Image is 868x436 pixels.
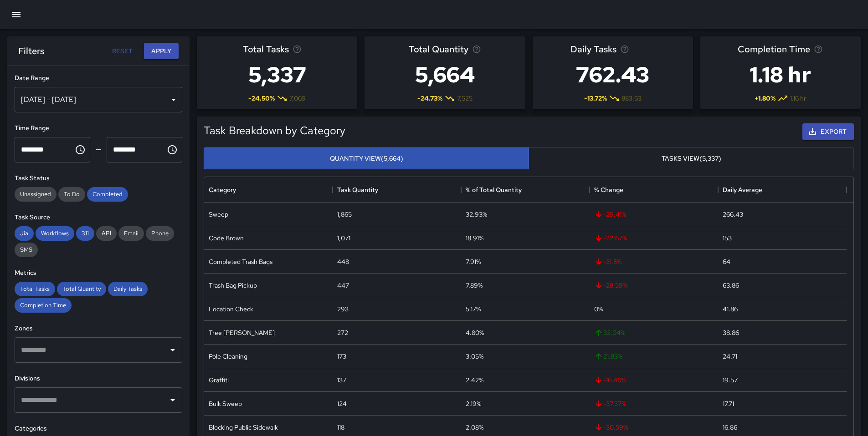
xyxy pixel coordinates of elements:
div: 153 [723,233,732,243]
div: API [96,226,117,241]
div: 5.17% [466,304,481,314]
div: Daily Average [718,177,847,203]
span: -28.59 % [594,281,627,290]
span: Total Tasks [243,42,289,56]
div: Completion Time [15,298,72,313]
span: Total Quantity [409,42,468,56]
span: 1.16 hr [790,94,806,103]
div: 118 [337,423,344,432]
div: 19.57 [723,375,738,385]
button: Open [166,344,179,356]
div: 1,865 [337,210,352,219]
svg: Average number of tasks per day in the selected period, compared to the previous period. [620,45,629,54]
div: 448 [337,257,349,266]
h6: Zones [15,324,182,334]
div: 137 [337,375,346,385]
div: Tree Wells [209,328,275,337]
div: 3.05% [466,352,483,361]
button: Reset [108,43,137,60]
div: 2.08% [466,423,483,432]
div: 17.71 [723,399,734,408]
div: Daily Average [723,177,762,203]
div: 1,071 [337,233,350,243]
div: SMS [15,243,38,257]
div: Unassigned [15,187,56,202]
div: To Do [58,187,85,202]
span: -30.59 % [594,423,628,432]
div: Email [118,226,144,241]
div: 2.42% [466,375,483,385]
div: Code Brown [209,233,244,243]
div: 173 [337,352,346,361]
h6: Date Range [15,73,182,83]
div: 41.86 [723,304,738,314]
div: Category [204,177,333,203]
div: Graffiti [209,375,229,385]
div: 38.86 [723,328,739,337]
h6: Categories [15,424,182,434]
span: -24.73 % [417,94,442,103]
span: Completion Time [738,42,810,56]
div: 293 [337,304,349,314]
span: 883.63 [621,94,642,103]
span: -29.41 % [594,210,626,219]
div: Bulk Sweep [209,399,242,408]
div: Completed Trash Bags [209,257,272,266]
div: 311 [76,226,94,241]
div: 2.19% [466,399,481,408]
span: Jia [15,229,34,237]
h6: Task Status [15,173,182,183]
button: Choose time, selected time is 12:00 AM [71,141,89,159]
span: To Do [58,190,85,198]
div: % of Total Quantity [461,177,590,203]
span: Unassigned [15,190,56,198]
button: Tasks View(5,337) [529,147,854,170]
h6: Metrics [15,268,182,278]
h6: Time Range [15,123,182,133]
div: 63.86 [723,281,739,290]
h3: 762.43 [570,56,655,93]
div: 266.43 [723,210,743,219]
div: 7.89% [466,281,483,290]
span: 7,069 [289,94,306,103]
div: Phone [146,226,174,241]
span: Phone [146,229,174,237]
button: Export [802,123,854,140]
span: 7,525 [457,94,473,103]
div: Daily Tasks [108,282,148,296]
div: % of Total Quantity [466,177,522,203]
div: Task Quantity [333,177,461,203]
span: -31.5 % [594,257,621,266]
div: Sweep [209,210,228,219]
span: Completed [87,190,128,198]
div: Trash Bag Pickup [209,281,257,290]
span: 32.04 % [594,328,625,337]
span: Daily Tasks [108,285,148,293]
div: Completed [87,187,128,202]
div: % Change [590,177,718,203]
span: 311 [76,229,94,237]
h5: Task Breakdown by Category [204,123,345,138]
div: 24.71 [723,352,737,361]
div: Workflows [36,226,74,241]
span: + 1.80 % [755,94,776,103]
h6: Task Source [15,213,182,223]
span: Total Tasks [15,285,55,293]
div: Pole Cleaning [209,352,247,361]
div: 447 [337,281,349,290]
span: API [96,229,117,237]
svg: Average time taken to complete tasks in the selected period, compared to the previous period. [814,45,823,54]
div: 64 [723,257,730,266]
h3: 1.18 hr [738,56,823,93]
h3: 5,664 [409,56,481,93]
div: Total Quantity [57,282,106,296]
div: 32.93% [466,210,487,219]
span: Completion Time [15,301,72,309]
button: Choose time, selected time is 11:59 PM [163,141,181,159]
button: Apply [144,43,179,60]
div: Location Check [209,304,253,314]
div: 272 [337,328,348,337]
div: 7.91% [466,257,481,266]
div: [DATE] - [DATE] [15,87,182,112]
div: Total Tasks [15,282,55,296]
